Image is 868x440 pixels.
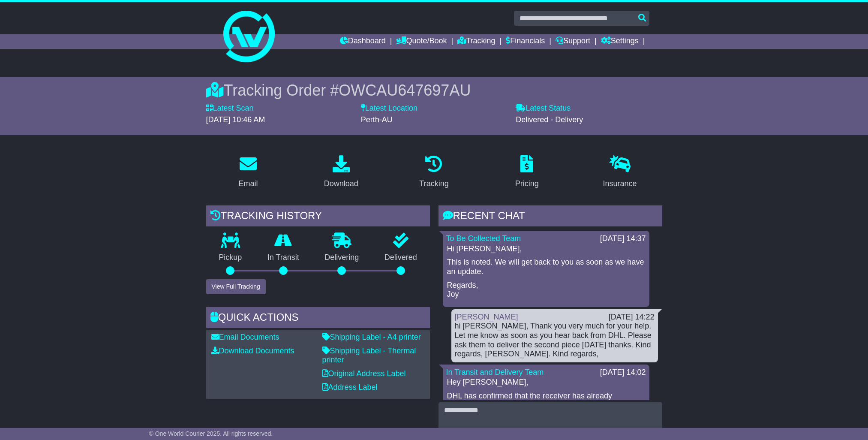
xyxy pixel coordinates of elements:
[419,178,448,190] div: Tracking
[447,378,645,387] p: Hey [PERSON_NAME],
[206,279,266,294] button: View Full Tracking
[211,333,279,341] a: Email Documents
[455,313,518,321] a: [PERSON_NAME]
[324,178,358,190] div: Download
[312,253,372,262] p: Delivering
[446,368,544,377] a: In Transit and Delivery Team
[322,369,406,378] a: Original Address Label
[446,234,521,243] a: To Be Collected Team
[238,178,258,190] div: Email
[603,178,637,190] div: Insurance
[206,307,430,330] div: Quick Actions
[361,104,417,113] label: Latest Location
[396,34,447,49] a: Quote/Book
[516,104,571,113] label: Latest Status
[556,34,590,49] a: Support
[211,347,294,355] a: Download Documents
[600,368,646,377] div: [DATE] 14:02
[598,152,643,193] a: Insurance
[515,178,539,190] div: Pricing
[447,392,645,428] p: DHL has confirmed that the receiver has already contacted them to locate the second piece. An inq...
[322,333,421,341] a: Shipping Label - A4 printer
[233,152,263,193] a: Email
[361,115,393,124] span: Perth-AU
[206,115,265,124] span: [DATE] 10:46 AM
[447,258,645,276] p: This is noted. We will get back to you as soon as we have an update.
[206,205,430,229] div: Tracking history
[447,244,645,254] p: Hi [PERSON_NAME],
[322,383,378,392] a: Address Label
[340,34,386,49] a: Dashboard
[455,322,655,359] div: hi [PERSON_NAME], Thank you very much for your help. Let me know as soon as you hear back from DH...
[510,152,544,193] a: Pricing
[414,152,454,193] a: Tracking
[457,34,495,49] a: Tracking
[372,253,430,262] p: Delivered
[318,152,364,193] a: Download
[609,313,655,322] div: [DATE] 14:22
[506,34,545,49] a: Financials
[206,104,254,113] label: Latest Scan
[339,81,471,99] span: OWCAU647697AU
[149,430,273,437] span: © One World Courier 2025. All rights reserved.
[206,253,255,262] p: Pickup
[255,253,312,262] p: In Transit
[601,34,639,49] a: Settings
[439,205,662,229] div: RECENT CHAT
[600,234,646,244] div: [DATE] 14:37
[447,281,645,299] p: Regards, Joy
[206,81,662,99] div: Tracking Order #
[516,115,583,124] span: Delivered - Delivery
[322,347,416,365] a: Shipping Label - Thermal printer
